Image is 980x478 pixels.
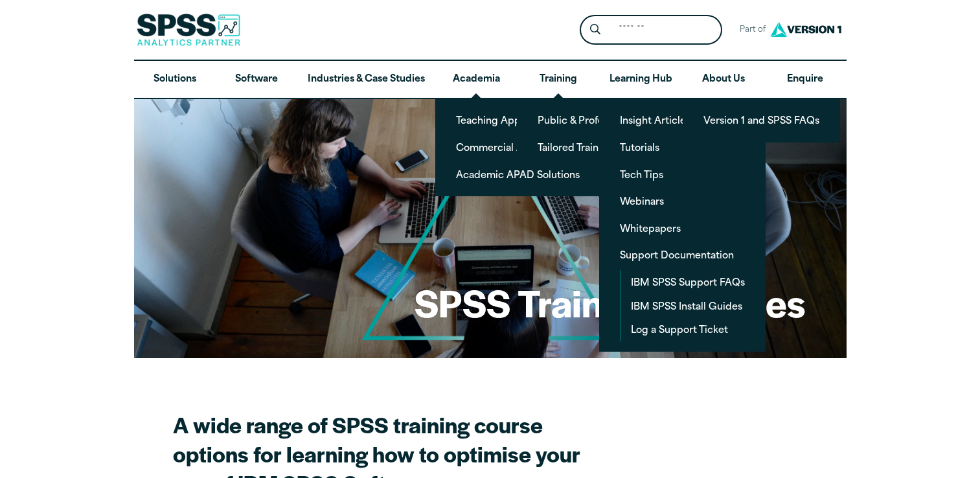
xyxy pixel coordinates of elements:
a: Enquire [764,61,846,98]
a: Tailored Training [527,135,686,159]
ul: Academia [435,98,646,196]
form: Site Header Search Form [580,15,722,45]
a: Tech Tips [610,163,755,187]
ul: Training [517,98,696,169]
svg: Search magnifying glass icon [590,24,600,35]
a: IBM SPSS Support FAQs [621,270,755,294]
a: Whitepapers [610,216,755,240]
img: SPSS Analytics Partner [137,14,240,46]
nav: Desktop version of site main menu [134,61,847,98]
a: Log a Support Ticket [621,317,755,341]
a: Support Documentation [610,243,755,267]
a: IBM SPSS Install Guides [621,294,755,318]
button: Search magnifying glass icon [583,18,607,42]
a: Learning Hub [599,61,683,98]
a: Software [216,61,297,98]
img: Version1 Logo [767,17,845,41]
a: Academic APAD Solutions [446,163,636,187]
ul: About Us [683,98,840,142]
a: Academia [435,61,517,98]
span: Part of [733,21,767,40]
a: Public & Professional Courses [527,108,686,132]
a: Industries & Case Studies [297,61,435,98]
a: Version 1 and SPSS FAQs [693,108,830,132]
a: Tutorials [610,135,755,159]
ul: Learning Hub [599,98,766,351]
a: Training [517,61,598,98]
a: Teaching Applications [446,108,636,132]
a: Insight Articles [610,108,755,132]
a: Webinars [610,189,755,213]
a: Commercial Academic Applications [446,135,636,159]
a: About Us [683,61,764,98]
h1: SPSS Training Courses [415,277,805,328]
a: Solutions [134,61,216,98]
